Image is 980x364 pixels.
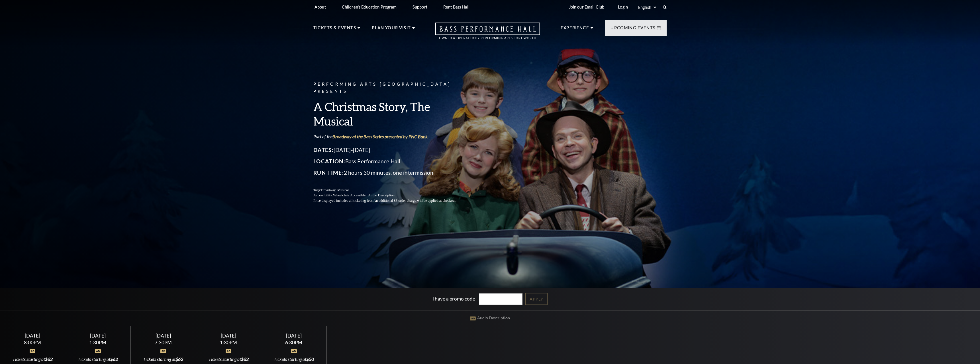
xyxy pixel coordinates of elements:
span: Broadway, Musical [321,188,349,192]
p: Part of the [313,133,470,140]
img: icon_ad.svg [291,349,297,353]
div: [DATE] [203,333,254,339]
select: Select: [637,5,657,10]
div: [DATE] [268,333,320,339]
div: Tickets starting at [7,356,58,362]
span: $62 [110,356,118,362]
a: Broadway at the Bass Series presented by PNC Bank [332,134,428,139]
span: $50 [306,356,314,362]
span: $62 [45,356,53,362]
img: icon_ad.svg [30,349,36,353]
div: 1:30PM [203,340,254,345]
p: Bass Performance Hall [313,157,470,166]
img: icon_ad.svg [95,349,101,353]
h3: A Christmas Story, The Musical [313,99,470,128]
div: [DATE] [137,333,189,339]
div: 7:30PM [137,340,189,345]
p: Performing Arts [GEOGRAPHIC_DATA] Presents [313,81,470,95]
span: An additional $5 order charge will be applied at checkout. [373,199,456,203]
p: 2 hours 30 minutes, one intermission [313,168,470,177]
p: Tags: [313,188,470,193]
p: Tickets & Events [313,24,356,35]
p: [DATE]-[DATE] [313,145,470,155]
p: About [315,5,326,9]
p: Accessibility: [313,193,470,198]
p: Support [413,5,427,9]
span: $62 [175,356,183,362]
span: Location: [313,158,345,164]
p: Price displayed includes all ticketing fees. [313,198,470,203]
p: Plan Your Visit [372,24,411,35]
p: Children's Education Program [342,5,397,9]
div: 8:00PM [7,340,58,345]
div: [DATE] [7,333,58,339]
p: Upcoming Events [611,24,656,35]
p: Experience [561,24,589,35]
span: Wheelchair Accessible , Audio Description [333,193,395,197]
div: Tickets starting at [268,356,320,362]
p: Rent Bass Hall [443,5,469,9]
div: 1:30PM [72,340,124,345]
span: Run Time: [313,169,344,176]
span: $62 [241,356,249,362]
label: I have a promo code [432,295,475,301]
div: Tickets starting at [72,356,124,362]
img: icon_ad.svg [160,349,166,353]
div: Tickets starting at [203,356,254,362]
img: icon_ad.svg [226,349,232,353]
span: Dates: [313,147,334,153]
div: [DATE] [72,333,124,339]
div: 6:30PM [268,340,320,345]
div: Tickets starting at [137,356,189,362]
